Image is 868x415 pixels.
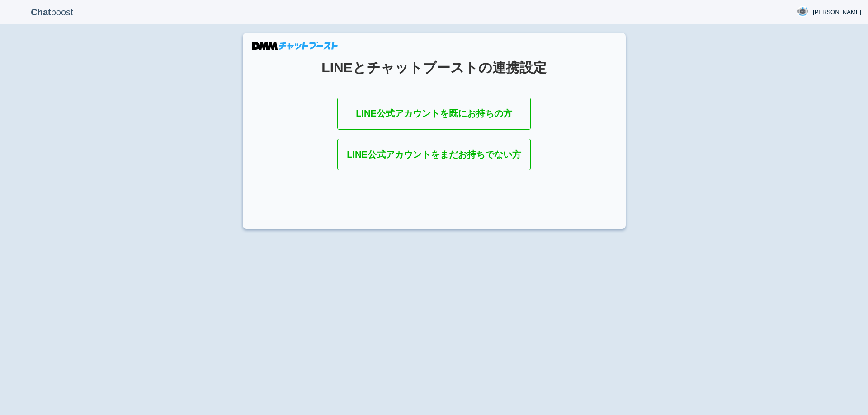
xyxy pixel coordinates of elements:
b: Chat [31,7,51,17]
a: LINE公式アカウントを既にお持ちの方 [337,98,531,130]
img: User Image [797,6,808,17]
span: [PERSON_NAME] [813,8,861,17]
img: DMMチャットブースト [252,42,338,50]
a: LINE公式アカウントをまだお持ちでない方 [337,139,531,171]
h1: LINEとチャットブーストの連携設定 [265,60,603,75]
p: boost [7,1,97,23]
